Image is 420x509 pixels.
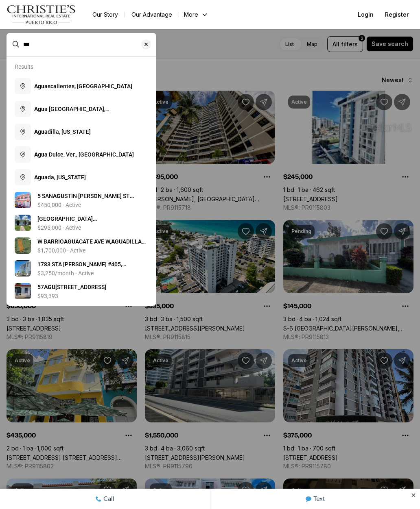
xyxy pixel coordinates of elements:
[37,293,58,299] p: $93,393
[37,224,81,231] p: $295,000 · Active
[11,189,151,211] a: View details: 5 SAN AGUSTIN STAHL ST #5
[37,193,134,207] span: 5 SAN STIN [PERSON_NAME] ST #5, ADILLA PR, 00603
[37,238,146,253] span: W BARRIO ACATE AVE W, ADILLA PR, 00603
[53,193,64,199] b: AGU
[64,238,75,245] b: AGU
[358,11,374,18] span: Login
[179,9,213,20] button: More
[11,75,151,98] button: Aguascalientes, [GEOGRAPHIC_DATA]
[37,202,81,208] p: $450,000 · Active
[34,83,132,89] span: ascalientes, [GEOGRAPHIC_DATA]
[141,33,156,55] button: Clear search input
[34,83,44,89] b: Agu
[34,128,44,135] b: Agu
[34,128,91,135] span: adilla, [US_STATE]
[34,106,147,120] span: a [GEOGRAPHIC_DATA], [GEOGRAPHIC_DATA], [GEOGRAPHIC_DATA]
[380,7,413,23] button: Register
[385,11,409,18] span: Register
[34,151,44,158] b: Agu
[11,257,151,280] a: View details: 1783 STA ÁGUEDA #405
[34,151,134,158] span: a Dulce, Ver., [GEOGRAPHIC_DATA]
[11,98,151,120] button: Agua [GEOGRAPHIC_DATA], [GEOGRAPHIC_DATA], [GEOGRAPHIC_DATA]
[11,234,151,257] a: View details: W BARRIO AGUACATE AVE W
[11,143,151,166] button: Agua Dulce, Ver., [GEOGRAPHIC_DATA]
[86,9,125,20] a: Our Story
[34,106,44,112] b: Agu
[44,284,55,290] b: AGU
[7,5,76,24] img: logo
[37,261,138,284] span: 1783 STA [PERSON_NAME] #405, [GEOGRAPHIC_DATA][PERSON_NAME], 00926
[11,166,151,189] button: Aguada, [US_STATE]
[15,63,33,70] p: Results
[11,120,151,143] button: Aguadilla, [US_STATE]
[111,238,122,245] b: AGU
[353,7,378,23] button: Login
[11,280,151,302] a: View details: 57 AGUEYBANA ST
[37,215,138,238] span: [GEOGRAPHIC_DATA][PERSON_NAME], ADA, ADA PR, 00602
[34,174,44,181] b: Agu
[11,211,151,234] a: View details: 4416 PIEDRAS BLANCAS, AGUADA
[125,9,179,20] a: Our Advantage
[37,247,85,254] p: $1,700,000 · Active
[37,284,106,290] span: 57 [STREET_ADDRESS]
[37,270,94,276] p: $3,250/month · Active
[34,174,86,181] span: ada, [US_STATE]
